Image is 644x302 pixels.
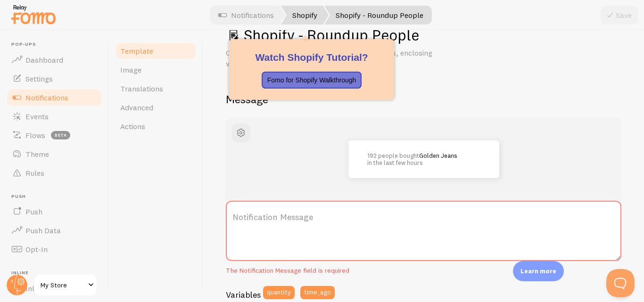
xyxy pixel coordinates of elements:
[120,65,141,74] span: Image
[226,92,621,106] h2: Message
[6,50,103,69] a: Dashboard
[6,145,103,163] a: Theme
[6,69,103,88] a: Settings
[120,46,153,56] span: Template
[25,245,48,254] span: Opt-In
[262,72,362,89] button: Fomo for Shopify Walkthrough
[10,2,57,26] img: fomo-relay-logo-orange.svg
[367,152,480,166] p: 192 people bought in the last few hours
[25,55,63,65] span: Dashboard
[25,207,42,216] span: Push
[115,41,197,60] a: Template
[6,163,103,182] a: Rules
[6,88,103,107] a: Notifications
[267,75,356,85] p: Fomo for Shopify Walkthrough
[226,289,261,300] h3: Variables
[240,50,383,64] h2: Watch Shopify Tutorial?
[6,202,103,221] a: Push
[226,201,621,234] label: Notification Message
[41,279,85,291] span: My Store
[226,25,621,45] h1: Shopify - Roundup People
[25,74,53,83] span: Settings
[120,84,163,93] span: Translations
[25,93,68,102] span: Notifications
[25,168,44,178] span: Rules
[6,240,103,259] a: Opt-In
[606,269,635,297] iframe: Help Scout Beacon - Open
[25,226,61,235] span: Push Data
[120,122,145,131] span: Actions
[263,286,295,299] button: quantity
[25,149,49,159] span: Theme
[226,48,452,69] p: Compose your message using variables and filters, enclosing variables within braces such as {{ va...
[6,107,103,126] a: Events
[34,274,98,296] a: My Store
[419,152,457,159] a: Golden Jeans
[115,98,197,117] a: Advanced
[6,221,103,240] a: Push Data
[520,267,556,276] p: Learn more
[25,131,45,140] span: Flows
[115,79,197,98] a: Translations
[11,270,103,276] span: Inline
[226,267,621,275] div: The Notification Message field is required
[115,60,197,79] a: Image
[120,103,153,112] span: Advanced
[513,261,564,281] div: Learn more
[11,41,103,48] span: Pop-ups
[51,131,70,139] span: beta
[300,286,335,299] button: time_ago
[11,194,103,200] span: Push
[115,117,197,136] a: Actions
[6,126,103,145] a: Flows beta
[25,112,49,121] span: Events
